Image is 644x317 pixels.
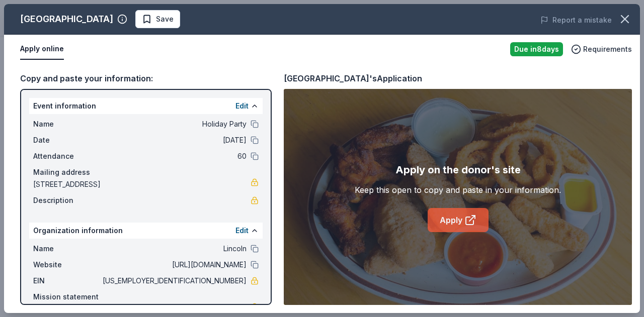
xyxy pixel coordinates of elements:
span: [STREET_ADDRESS] [33,178,251,190]
span: Save [156,13,174,25]
a: Apply [428,208,489,232]
div: Keep this open to copy and paste in your information. [355,184,561,196]
div: Mission statement [33,291,259,303]
span: 60 [101,150,247,162]
span: Lincoln [101,243,247,255]
div: Event information [29,98,263,114]
span: Website [33,259,101,271]
span: Date [33,134,101,146]
span: Name [33,243,101,255]
span: Holiday Party [101,118,247,130]
span: Description [33,194,101,206]
div: [GEOGRAPHIC_DATA] [20,11,113,27]
span: [US_EMPLOYER_IDENTIFICATION_NUMBER] [101,275,247,287]
button: Requirements [571,43,632,55]
div: Mailing address [33,166,259,178]
span: Attendance [33,150,101,162]
button: Edit [235,225,249,237]
button: Apply online [20,39,64,60]
button: Save [135,10,180,28]
div: Organization information [29,223,263,239]
span: Name [33,118,101,130]
div: [GEOGRAPHIC_DATA]'s Application [284,72,422,85]
span: Requirements [583,43,632,55]
div: Copy and paste your information: [20,72,272,85]
span: EIN [33,275,101,287]
button: Edit [235,100,249,112]
button: Report a mistake [540,14,612,26]
span: [URL][DOMAIN_NAME] [101,259,247,271]
div: Due in 8 days [510,42,563,56]
div: Apply on the donor's site [395,162,521,178]
span: [DATE] [101,134,247,146]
